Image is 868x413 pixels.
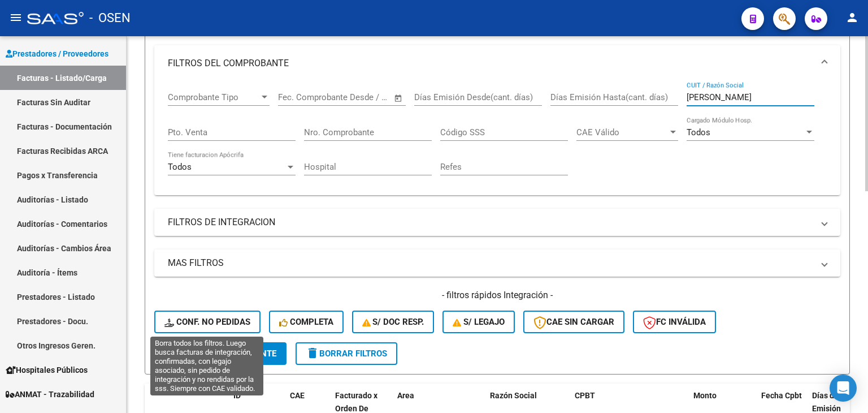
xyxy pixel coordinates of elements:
button: S/ Doc Resp. [352,311,435,333]
span: Monto [693,391,717,400]
mat-expansion-panel-header: MAS FILTROS [154,249,840,277]
button: Open calendar [392,92,405,105]
button: Conf. no pedidas [154,311,261,333]
span: ID [233,391,241,400]
span: Comprobante Tipo [168,92,259,102]
div: Open Intercom Messenger [830,375,857,402]
span: CAE SIN CARGAR [533,317,614,327]
mat-icon: menu [9,11,23,24]
h4: - filtros rápidos Integración - [154,289,840,302]
button: S/ legajo [442,311,515,333]
mat-icon: search [164,346,178,360]
button: FC Inválida [633,311,716,333]
span: Facturado x Orden De [335,391,377,413]
mat-icon: person [845,11,859,24]
span: Días desde Emisión [812,391,852,413]
button: Buscar Comprobante [154,342,287,365]
span: S/ legajo [453,317,505,327]
span: Buscar Comprobante [164,349,276,359]
input: End date [325,92,380,102]
span: Razón Social [490,391,537,400]
mat-icon: delete [306,346,319,360]
mat-panel-title: FILTROS DEL COMPROBANTE [168,57,813,70]
span: - OSEN [89,6,131,31]
span: Completa [279,317,333,327]
span: Prestadores / Proveedores [6,48,108,60]
mat-panel-title: MAS FILTROS [168,257,813,269]
button: Borrar Filtros [296,342,397,365]
span: CPBT [575,391,595,400]
button: CAE SIN CARGAR [523,311,624,333]
mat-expansion-panel-header: FILTROS DE INTEGRACION [154,209,840,236]
span: Todos [687,127,710,137]
input: Start date [278,92,315,102]
button: Completa [269,311,344,333]
span: Todos [168,162,192,172]
mat-expansion-panel-header: FILTROS DEL COMPROBANTE [154,45,840,81]
span: ANMAT - Trazabilidad [6,388,94,401]
span: Hospitales Públicos [6,364,88,376]
span: Conf. no pedidas [164,317,250,327]
span: CAE Válido [576,127,668,137]
span: CAE [290,391,305,400]
span: Fecha Cpbt [761,391,802,400]
span: Borrar Filtros [306,349,387,359]
div: FILTROS DEL COMPROBANTE [154,81,840,195]
span: Area [397,391,414,400]
span: FC Inválida [643,317,706,327]
span: S/ Doc Resp. [362,317,424,327]
mat-panel-title: FILTROS DE INTEGRACION [168,216,813,229]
